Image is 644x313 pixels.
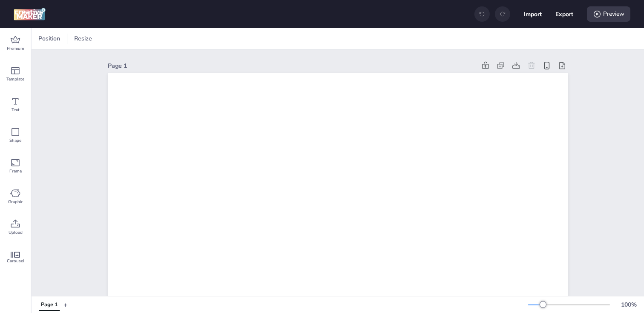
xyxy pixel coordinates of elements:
span: Carousel [7,258,24,264]
button: Export [555,5,573,23]
span: Premium [7,45,24,52]
span: Resize [72,34,94,43]
div: 100 % [618,300,639,309]
span: Position [37,34,62,43]
div: Page 1 [108,61,476,70]
span: Template [6,76,24,83]
img: logo Creative Maker [14,8,46,20]
div: Tabs [35,297,64,312]
span: Text [12,106,20,113]
span: Frame [9,168,22,175]
button: + [64,297,68,312]
div: Page 1 [41,301,58,309]
span: Upload [9,229,23,236]
span: Shape [9,137,21,144]
button: Import [524,5,542,23]
div: Preview [587,6,630,22]
span: Graphic [8,198,23,205]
